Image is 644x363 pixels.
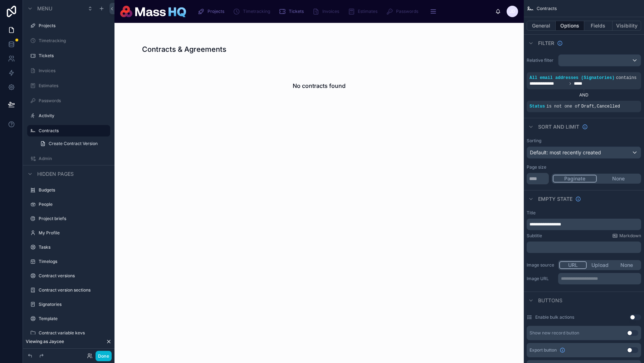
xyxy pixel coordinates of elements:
[39,287,109,293] label: Contract version sections
[322,9,339,14] span: Invoices
[558,273,641,284] div: scrollable content
[587,261,614,269] button: Upload
[527,58,555,63] label: Relative filter
[120,6,186,17] img: App logo
[616,75,637,80] span: contains
[39,330,109,336] label: Contract variable keys
[527,146,641,159] button: Default: most recently created
[39,98,109,104] label: Passwords
[39,128,106,134] label: Contracts
[613,21,641,31] button: Visibility
[597,175,640,183] button: None
[39,156,109,161] label: Admin
[39,244,109,250] label: Tasks
[530,75,615,80] span: All email addresses (Signatories)
[553,175,597,183] button: Paginate
[195,5,229,18] a: Projects
[39,68,109,74] label: Invoices
[231,5,275,18] a: Timetracking
[96,351,112,361] button: Done
[535,314,574,320] label: Enable bulk actions
[39,53,109,59] label: Tickets
[527,210,536,216] label: Title
[538,40,554,47] span: Filter
[613,261,640,269] button: None
[527,138,541,144] label: Sorting
[584,21,613,31] button: Fields
[530,330,579,336] div: Show new record button
[39,202,109,207] label: People
[527,276,555,282] label: Image URL
[277,5,309,18] a: Tickets
[527,242,641,253] div: scrollable content
[538,195,572,203] span: Empty state
[37,170,74,178] span: Hidden pages
[527,164,546,170] label: Page size
[530,149,601,155] span: Default: most recently created
[208,9,224,14] span: Projects
[527,233,542,239] label: Subtitle
[556,21,584,31] button: Options
[39,187,109,193] label: Budgets
[26,339,64,344] span: Viewing as Jaycee
[612,233,641,239] a: Markdown
[346,5,382,18] a: Estimates
[310,5,344,18] a: Invoices
[509,9,515,14] span: JD
[358,9,377,14] span: Estimates
[39,216,109,222] label: Project briefs
[530,347,557,353] span: Export button
[39,113,109,119] label: Activity
[39,259,109,264] label: Timelogs
[289,9,304,14] span: Tickets
[581,104,620,109] span: Draft Cancelled
[396,9,418,14] span: Passwords
[527,219,641,230] div: scrollable content
[39,302,109,307] label: Signatories
[39,38,109,44] label: Timetracking
[49,141,98,146] span: Create Contract Version
[192,4,495,19] div: scrollable content
[39,83,109,89] label: Estimates
[537,6,557,11] span: Contracts
[39,273,109,279] label: Contract versions
[527,21,556,31] button: General
[243,9,270,14] span: Timetracking
[594,104,597,109] span: ,
[37,5,52,12] span: Menu
[538,123,579,130] span: Sort And Limit
[530,104,545,109] span: Status
[538,297,562,304] span: Buttons
[39,316,109,322] label: Template
[384,5,423,18] a: Passwords
[559,261,587,269] button: URL
[527,92,641,98] div: AND
[39,230,109,236] label: My Profile
[619,233,641,239] span: Markdown
[527,262,555,268] label: Image source
[36,138,110,149] a: Create Contract Version
[546,104,580,109] span: is not one of
[39,23,109,29] label: Projects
